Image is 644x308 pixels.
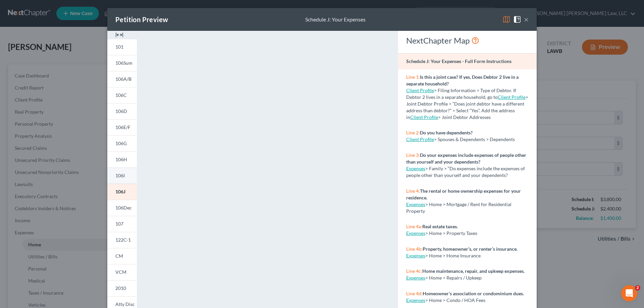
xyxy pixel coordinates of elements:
a: Expenses [406,201,425,207]
a: VCM [107,264,137,280]
strong: Is this a joint case? If yes, Does Debtor 2 live in a separate household? [406,74,519,86]
a: 106G [107,135,137,151]
span: 106Sum [115,60,132,66]
a: 106Dec [107,200,137,216]
strong: Do your expenses include expenses of people other than yourself and your dependents? [406,152,526,165]
img: help-close-5ba153eb36485ed6c1ea00a893f15db1cb9b99d6cae46e1a8edb6c62d00a1a76.svg [513,15,521,23]
span: > Home > Home Insurance [425,253,481,258]
a: Client Profile [406,136,434,142]
span: > Family > “Do expenses include the expenses of people other than yourself and your dependents? [406,166,525,178]
span: > Filing Information > Type of Debtor. If Debtor 2 lives in a separate household, go to [406,87,516,100]
a: Expenses [406,275,425,281]
a: 101 [107,39,137,55]
span: > Joint Debtor Addresses [410,114,491,120]
a: Client Profile [406,87,434,93]
a: 106J [107,184,137,200]
button: × [524,15,529,23]
strong: The rental or home ownership expenses for your residence. [406,188,521,200]
span: 106A/B [115,76,131,82]
img: map-eea8200ae884c6f1103ae1953ef3d486a96c86aabb227e865a55264e3737af1f.svg [502,15,511,23]
a: Expenses [406,230,425,236]
a: Expenses [406,297,425,303]
a: 106C [107,87,137,103]
a: Client Profile [410,114,438,120]
a: 106I [107,168,137,184]
span: 106G [115,140,127,146]
span: 106C [115,92,127,98]
span: VCM [115,269,126,275]
span: Line 2: [406,130,420,135]
a: Client Profile [498,94,526,100]
strong: Property, homeowner’s, or renter’s insurance. [423,246,518,252]
strong: Schedule J: Your Expenses - Full Form Instructions [406,58,512,64]
span: Line 4: [406,188,420,194]
strong: Homeowner’s association or condominium dues. [423,291,524,296]
iframe: Intercom live chat [621,285,637,301]
a: 106A/B [107,71,137,87]
div: NextChapter Map [406,35,529,46]
strong: Home maintenance, repair, and upkeep expenses. [422,268,525,274]
span: Line 4d: [406,291,423,296]
span: 2 [635,285,640,291]
strong: Do you have dependents? [420,130,473,135]
span: > Home > Mortgage / Rent for Residential Property [406,201,512,214]
a: Expenses [406,166,425,171]
a: 106E/F [107,119,137,135]
a: 2010 [107,280,137,296]
span: 106J [115,189,125,194]
span: > Home > Condo / HOA Fees [425,297,485,303]
span: 106D [115,108,127,114]
a: 106D [107,103,137,119]
span: 106H [115,157,127,162]
a: 106H [107,151,137,168]
span: Line 4a: [406,224,422,229]
span: > Joint Debtor Profile > “Does joint debtor have a different address than debtor?” > Select “Yes”... [406,94,528,120]
strong: Real estate taxes. [422,224,458,229]
span: 2010 [115,285,126,291]
span: Line 1: [406,74,420,80]
img: expand-e0f6d898513216a626fdd78e52531dac95497ffd26381d4c15ee2fc46db09dca.svg [115,31,123,39]
a: CM [107,248,137,264]
span: > Home > Repairs / Upkeep [425,275,482,281]
span: Line 4c: [406,268,422,274]
a: 106Sum [107,55,137,71]
span: Line 3: [406,152,420,158]
span: 101 [115,44,123,50]
div: Petition Preview [115,15,168,24]
span: Atty Disc [115,301,135,307]
span: 106I [115,173,125,178]
span: CM [115,253,123,259]
span: 106E/F [115,124,130,130]
a: Expenses [406,253,425,258]
span: > Home > Property Taxes [425,230,477,236]
span: > Spouses & Dependents > Dependents [434,136,515,142]
a: 122C-1 [107,232,137,248]
div: Schedule J: Your Expenses [305,16,366,23]
a: 107 [107,216,137,232]
span: 122C-1 [115,237,131,243]
span: Line 4b: [406,246,423,252]
span: 107 [115,221,123,227]
span: 106Dec [115,205,132,210]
